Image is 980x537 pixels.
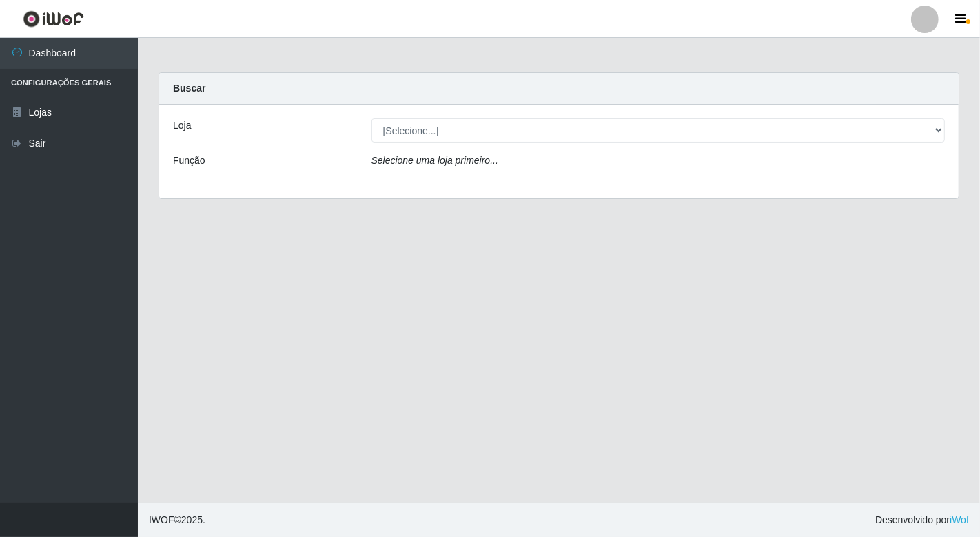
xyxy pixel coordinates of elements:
[149,513,205,527] span: © 2025 .
[23,10,84,28] img: CoreUI Logo
[950,514,969,525] a: iWof
[173,118,191,133] label: Loja
[173,83,205,94] strong: Buscar
[173,154,205,168] label: Função
[371,155,498,166] i: Selecione uma loja primeiro...
[875,513,969,527] span: Desenvolvido por
[149,514,174,525] span: IWOF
